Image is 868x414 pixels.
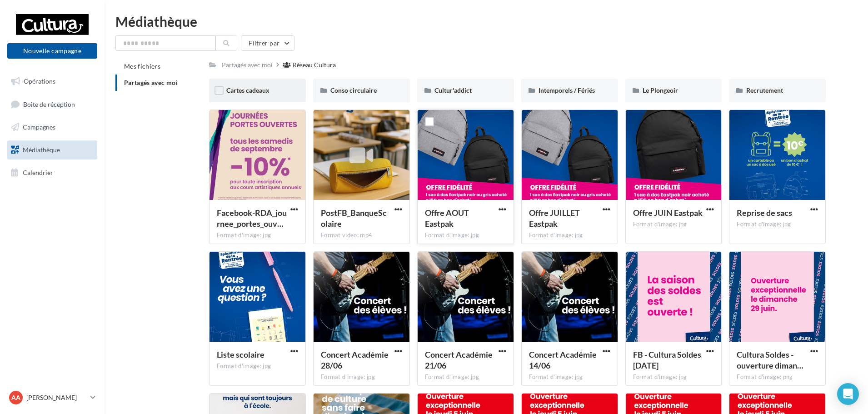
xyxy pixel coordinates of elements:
[737,373,818,381] div: Format d'image: png
[837,383,859,405] div: Open Intercom Messenger
[217,231,298,239] div: Format d'image: jpg
[7,43,97,59] button: Nouvelle campagne
[217,349,264,359] span: Liste scolaire
[124,79,178,86] span: Partagés avec moi
[5,140,99,160] a: Médiathèque
[633,208,703,218] span: Offre JUIN Eastpak
[737,349,803,370] span: Cultura Soldes - ouverture dimanche
[633,349,701,370] span: FB - Cultura Soldes juin 2025
[425,231,506,239] div: Format d'image: jpg
[7,389,97,406] a: AA [PERSON_NAME]
[737,220,818,229] div: Format d'image: jpg
[23,146,60,154] span: Médiathèque
[5,118,99,137] a: Campagnes
[293,60,336,70] div: Réseau Cultura
[217,362,298,370] div: Format d'image: jpg
[5,72,99,91] a: Opérations
[11,393,20,402] span: AA
[321,349,389,370] span: Concert Académie 28/06
[24,77,55,85] span: Opérations
[23,168,53,176] span: Calendrier
[217,208,287,229] span: Facebook-RDA_journee_portes_ouvertes
[539,86,595,94] span: Intemporels / Fériés
[5,163,99,182] a: Calendrier
[5,95,99,114] a: Boîte de réception
[633,373,714,381] div: Format d'image: jpg
[529,208,580,229] span: Offre JUILLET Eastpak
[321,231,402,239] div: Format video: mp4
[737,208,792,218] span: Reprise de sacs
[425,349,493,370] span: Concert Académie 21/06
[425,208,469,229] span: Offre AOUT Eastpak
[115,15,857,28] div: Médiathèque
[226,86,269,94] span: Cartes cadeaux
[643,86,678,94] span: Le Plongeoir
[26,393,87,402] p: [PERSON_NAME]
[746,86,783,94] span: Recrutement
[633,220,714,229] div: Format d'image: jpg
[222,60,273,70] div: Partagés avec moi
[23,123,55,131] span: Campagnes
[434,86,472,94] span: Cultur'addict
[425,373,506,381] div: Format d'image: jpg
[529,349,597,370] span: Concert Académie 14/06
[321,208,387,229] span: PostFB_BanqueScolaire
[321,373,402,381] div: Format d'image: jpg
[23,100,75,108] span: Boîte de réception
[330,86,377,94] span: Conso circulaire
[529,373,610,381] div: Format d'image: jpg
[529,231,610,239] div: Format d'image: jpg
[124,62,160,70] span: Mes fichiers
[241,35,294,51] button: Filtrer par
